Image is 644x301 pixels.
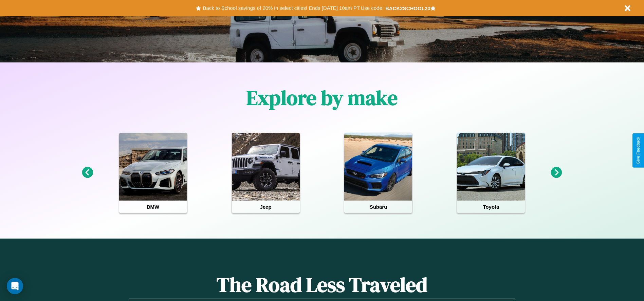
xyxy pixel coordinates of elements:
[246,84,398,112] h1: Explore by make
[232,201,300,213] h4: Jeep
[385,5,430,11] b: BACK2SCHOOL20
[119,201,187,213] h4: BMW
[457,201,525,213] h4: Toyota
[636,137,641,164] div: Give Feedback
[7,278,23,294] div: Open Intercom Messenger
[344,201,412,213] h4: Subaru
[201,3,385,13] button: Back to School savings of 20% in select cities! Ends [DATE] 10am PT.Use code:
[129,271,515,299] h1: The Road Less Traveled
